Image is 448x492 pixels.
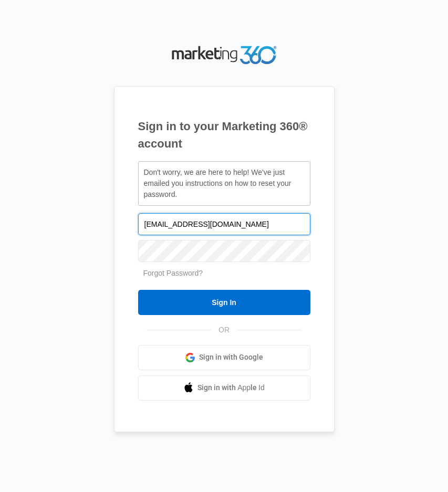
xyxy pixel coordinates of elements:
input: Sign In [138,290,310,315]
h1: Sign in to your Marketing 360® account [138,118,310,152]
span: Don't worry, we are here to help! We've just emailed you instructions on how to reset your password. [144,168,291,198]
a: Sign in with Apple Id [138,375,310,401]
a: Sign in with Google [138,345,310,370]
span: Sign in with Google [199,352,263,363]
span: OR [211,324,237,336]
input: Email [138,213,310,235]
a: Forgot Password? [143,269,203,277]
span: Sign in with Apple Id [197,382,265,393]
